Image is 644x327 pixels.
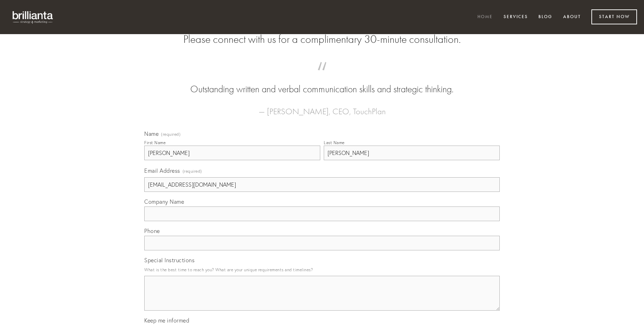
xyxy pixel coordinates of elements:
[155,69,489,83] span: “
[144,257,194,264] span: Special Instructions
[499,11,532,23] a: Services
[144,265,500,274] p: What is the best time to reach you? What are your unique requirements and timelines?
[183,166,202,176] span: (required)
[161,132,181,137] span: (required)
[7,7,59,27] img: brillianta - research, strategy, marketing
[155,96,489,118] figcaption: — [PERSON_NAME], CEO, TouchPlan
[144,227,160,234] span: Phone
[473,11,497,23] a: Home
[144,33,500,46] h2: Please connect with us for a complimentary 30-minute consultation.
[591,9,637,24] a: Start Now
[144,140,166,145] div: First Name
[144,130,159,137] span: Name
[534,11,557,23] a: Blog
[324,140,345,145] div: Last Name
[144,198,184,205] span: Company Name
[144,317,189,324] span: Keep me informed
[559,11,585,23] a: About
[144,167,180,174] span: Email Address
[155,69,489,96] blockquote: Outstanding written and verbal communication skills and strategic thinking.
